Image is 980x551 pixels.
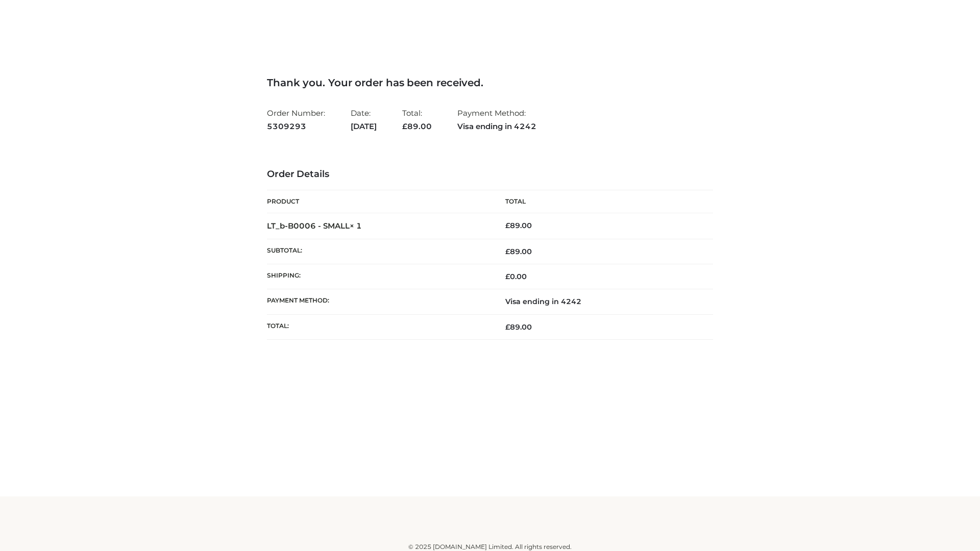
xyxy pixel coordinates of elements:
span: 89.00 [505,247,532,256]
span: £ [402,121,407,131]
strong: [DATE] [351,120,377,133]
span: 89.00 [402,121,432,131]
strong: Visa ending in 4242 [457,120,536,133]
span: £ [505,272,510,281]
th: Subtotal: [267,239,490,264]
th: Shipping: [267,264,490,289]
td: Visa ending in 4242 [490,289,713,314]
th: Payment method: [267,289,490,314]
th: Total: [267,314,490,339]
strong: × 1 [350,221,362,231]
th: Total [490,190,713,213]
li: Date: [351,104,377,135]
bdi: 89.00 [505,221,532,230]
th: Product [267,190,490,213]
h3: Thank you. Your order has been received. [267,77,713,89]
li: Total: [402,104,432,135]
li: Payment Method: [457,104,536,135]
span: £ [505,322,510,332]
span: £ [505,247,510,256]
bdi: 0.00 [505,272,527,281]
span: £ [505,221,510,230]
h3: Order Details [267,169,713,180]
strong: 5309293 [267,120,325,133]
strong: LT_b-B0006 - SMALL [267,221,362,231]
li: Order Number: [267,104,325,135]
span: 89.00 [505,322,532,332]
